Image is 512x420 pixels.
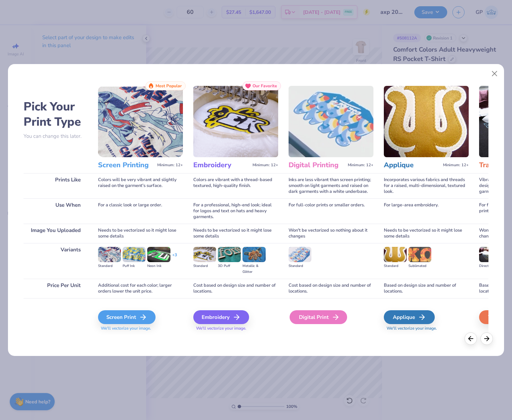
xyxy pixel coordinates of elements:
[24,224,88,243] div: Image You Uploaded
[24,173,88,198] div: Prints Like
[147,263,170,269] div: Neon Ink
[443,163,469,168] span: Minimum: 12+
[289,173,373,198] div: Inks are less vibrant than screen printing; smooth on light garments and raised on dark garments ...
[253,163,278,168] span: Minimum: 12+
[98,310,156,324] div: Screen Print
[479,263,502,269] div: Direct-to-film
[290,310,347,324] div: Digital Print
[253,83,277,88] span: Our Favorite
[384,161,440,170] h3: Applique
[98,247,121,262] img: Standard
[348,163,373,168] span: Minimum: 12+
[384,279,469,298] div: Based on design size and number of locations.
[98,198,183,224] div: For a classic look or large order.
[193,86,278,157] img: Embroidery
[479,247,502,262] img: Direct-to-film
[193,161,250,170] h3: Embroidery
[147,247,170,262] img: Neon Ink
[289,161,345,170] h3: Digital Printing
[488,67,501,80] button: Close
[24,99,88,129] h2: Pick Your Print Type
[289,247,311,262] img: Standard
[408,263,431,269] div: Sublimated
[289,86,373,157] img: Digital Printing
[24,198,88,224] div: Use When
[289,279,373,298] div: Cost based on design size and number of locations.
[24,133,88,139] p: You can change this later.
[24,243,88,279] div: Variants
[289,198,373,224] div: For full-color prints or smaller orders.
[384,247,407,262] img: Standard
[193,263,216,269] div: Standard
[123,247,145,262] img: Puff Ink
[193,173,278,198] div: Colors are vibrant with a thread-based textured, high-quality finish.
[193,247,216,262] img: Standard
[289,224,373,243] div: Won't be vectorized so nothing about it changes
[193,325,278,331] span: We'll vectorize your image.
[98,173,183,198] div: Colors will be very vibrant and slightly raised on the garment's surface.
[384,198,469,224] div: For large-area embroidery.
[242,247,265,262] img: Metallic & Glitter
[156,83,182,88] span: Most Popular
[172,252,177,264] div: + 3
[408,247,431,262] img: Sublimated
[384,173,469,198] div: Incorporates various fabrics and threads for a raised, multi-dimensional, textured look.
[384,263,407,269] div: Standard
[193,310,249,324] div: Embroidery
[193,198,278,224] div: For a professional, high-end look; ideal for logos and text on hats and heavy garments.
[242,263,265,275] div: Metallic & Glitter
[98,86,183,157] img: Screen Printing
[123,263,145,269] div: Puff Ink
[289,263,311,269] div: Standard
[218,263,241,269] div: 3D Puff
[218,247,241,262] img: 3D Puff
[98,325,183,331] span: We'll vectorize your image.
[98,161,155,170] h3: Screen Printing
[384,86,469,157] img: Applique
[157,163,183,168] span: Minimum: 12+
[98,224,183,243] div: Needs to be vectorized so it might lose some details
[384,224,469,243] div: Needs to be vectorized so it might lose some details
[98,263,121,269] div: Standard
[193,224,278,243] div: Needs to be vectorized so it might lose some details
[384,310,435,324] div: Applique
[98,279,183,298] div: Additional cost for each color; larger orders lower the unit price.
[193,279,278,298] div: Cost based on design size and number of locations.
[384,325,469,331] span: We'll vectorize your image.
[24,279,88,298] div: Price Per Unit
